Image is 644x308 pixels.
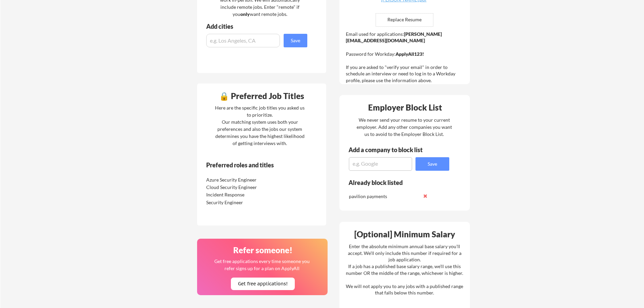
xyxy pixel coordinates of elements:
[349,147,433,153] div: Add a company to block list
[213,104,306,147] div: Here are the specific job titles you asked us to prioritize. Our matching system uses both your p...
[200,246,326,254] div: Refer someone!
[342,103,468,112] div: Employer Block List
[346,243,463,296] div: Enter the absolute minimum annual base salary you'll accept. We'll only include this number if re...
[240,11,250,17] strong: only
[231,278,295,290] button: Get free applications!
[199,92,325,100] div: 🔒 Preferred Job Titles
[346,31,442,44] strong: [PERSON_NAME][EMAIL_ADDRESS][DOMAIN_NAME]
[346,31,465,84] div: Email used for applications: Password for Workday: If you are asked to "verify your email" in ord...
[214,258,310,272] div: Get free applications every time someone you refer signs up for a plan on ApplyAll
[206,23,309,29] div: Add cities
[396,51,424,57] strong: ApplyAll123!
[206,184,278,191] div: Cloud Security Engineer
[349,193,420,200] div: pavilion payments
[206,176,278,183] div: Azure Security Engineer
[342,230,468,238] div: [Optional] Minimum Salary
[206,162,298,168] div: Preferred roles and titles
[415,157,449,171] button: Save
[349,180,440,186] div: Already block listed
[284,34,307,47] button: Save
[206,191,278,198] div: Incident Response
[206,199,278,206] div: Security Engineer
[356,116,452,138] div: We never send your resume to your current employer. Add any other companies you want us to avoid ...
[206,34,280,47] input: e.g. Los Angeles, CA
